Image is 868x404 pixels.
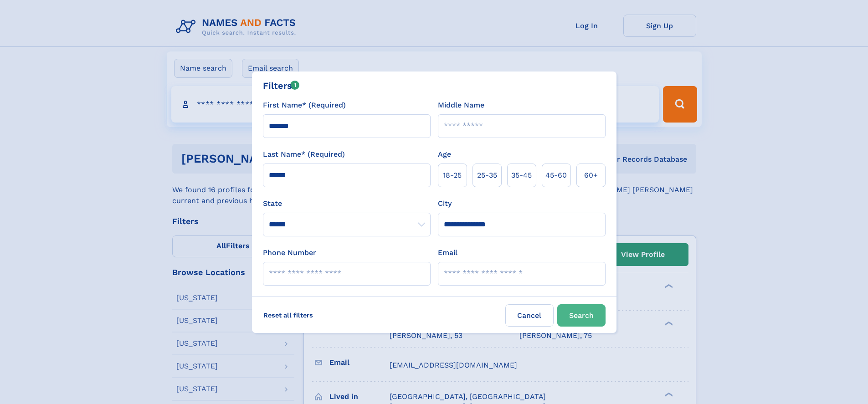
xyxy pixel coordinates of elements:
[263,100,346,111] label: First Name* (Required)
[505,304,554,327] label: Cancel
[257,304,319,326] label: Reset all filters
[438,247,457,258] label: Email
[545,170,567,181] span: 45‑60
[263,198,431,209] label: State
[511,170,532,181] span: 35‑45
[263,79,300,92] div: Filters
[438,198,452,209] label: City
[477,170,497,181] span: 25‑35
[438,100,484,111] label: Middle Name
[263,247,316,258] label: Phone Number
[438,149,451,160] label: Age
[584,170,598,181] span: 60+
[443,170,462,181] span: 18‑25
[557,304,606,327] button: Search
[263,149,345,160] label: Last Name* (Required)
